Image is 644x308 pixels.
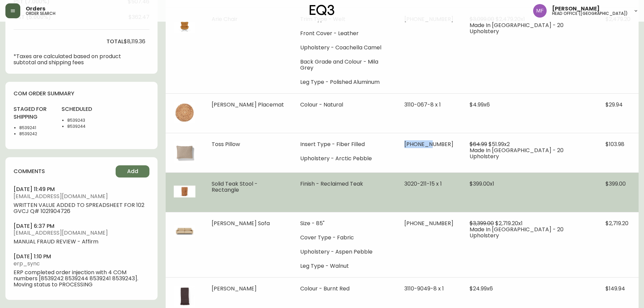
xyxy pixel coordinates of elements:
span: $399.00 x 1 [470,180,494,188]
span: $8,119.36 [124,39,145,45]
span: Solid Teak Stool - Rectangle [212,180,258,194]
h4: com order summary [14,90,149,97]
span: $51.99 x 2 [488,140,510,148]
span: Add [127,168,138,175]
span: Toss Pillow [212,140,240,148]
img: 3020-209-15-400-1-ckj1kqqjp3rfg01749hmevnfg.jpg [174,181,195,203]
li: Leg Type - Walnut [300,263,388,269]
li: Cover Type - Fabric [300,235,388,241]
span: $24.99 x 6 [470,285,493,292]
span: Orders [26,6,45,11]
span: WRITTEN VALUE ADDED TO SPREADSHEET FOR 102 GVCJ Q# 1021904726 [14,202,149,214]
li: 8539242 [19,131,53,137]
span: Made In [GEOGRAPHIC_DATA] - 20 Upholstery [470,146,564,160]
span: MANUAL FRAUD REVIEW - Affirm [14,239,149,245]
span: $2,719.20 x 1 [495,219,523,227]
li: Front Cover - Leather [300,30,388,37]
span: 3110-9049-8 x 1 [404,285,444,292]
span: Made In [GEOGRAPHIC_DATA] - 20 Upholstery [470,21,564,35]
span: $103.98 [605,140,624,148]
li: Leg Type - Polished Aluminum [300,79,388,85]
img: ad8afcbd-3922-4109-9f6a-55bb3f320032Optional[eq3-rectangular-fabric-toss-pillow].jpg [174,141,195,163]
button: Add [116,165,149,177]
li: 8539241 [19,125,53,131]
li: Trim Type - Welt [300,16,388,22]
h4: total [106,38,124,45]
h4: [DATE] 1:10 pm [14,253,149,260]
span: 3020-211-15 x 1 [404,180,442,188]
li: Upholstery - Arctic Pebble [300,156,388,162]
span: $399.00 [605,180,626,188]
li: Finish - Reclaimed Teak [300,181,388,187]
img: 89bcc380-6a1d-4f20-9057-bf1f3731af33.jpg [174,286,195,307]
span: [PHONE_NUMBER] [404,140,453,148]
span: [PERSON_NAME] [212,285,257,292]
h4: staged for shipping [14,105,53,121]
li: Colour - Natural [300,102,388,108]
span: $64.99 [470,140,487,148]
span: Made In [GEOGRAPHIC_DATA] - 20 Upholstery [470,226,564,239]
img: 31232-01-400-1-clsqei3aq0ipf0138cv5qosfp.jpg [174,220,195,242]
span: $4.99 x 6 [470,101,490,109]
span: 3110-067-8 x 1 [404,101,441,109]
img: logo [310,5,335,16]
span: [EMAIL_ADDRESS][DOMAIN_NAME] [14,193,149,199]
li: Size - 85" [300,220,388,227]
h4: [DATE] 11:49 pm [14,186,149,193]
span: [PERSON_NAME] Sofa [212,219,270,227]
span: $149.94 [605,285,625,292]
h5: head office ([GEOGRAPHIC_DATA]) [552,11,628,16]
li: 8539243 [67,117,101,123]
img: 91cf6c4ea787f0dec862db02e33d59b3 [533,4,547,18]
h5: order search [26,11,55,16]
img: 30324-71-400-1-cmcf3ue1g138a01945z46hs5t.jpg [174,16,195,38]
h4: comments [14,168,45,175]
li: Upholstery - Coachella Camel [300,45,388,51]
span: ERP completed order injection with 4 COM numbers [8539242 8539244 8539241 8539243]. Moving status... [14,269,149,288]
span: erp_sync [14,261,149,267]
li: Upholstery - Aspen Pebble [300,249,388,255]
img: dc2ba736-72f6-468d-9f22-61769f5a2dc3.jpg [174,102,195,123]
li: Back Grade and Colour - Mila Grey [300,59,388,71]
h4: scheduled [62,105,101,113]
p: *Taxes are calculated based on product subtotal and shipping fees [14,53,124,66]
span: $3,399.00 [470,219,494,227]
span: [EMAIL_ADDRESS][DOMAIN_NAME] [14,230,149,236]
span: $29.94 [605,101,623,109]
span: [PHONE_NUMBER] [404,219,453,227]
li: Insert Type - Fiber Filled [300,141,388,147]
h4: [DATE] 6:37 pm [14,222,149,230]
li: Colour - Burnt Red [300,286,388,292]
span: $2,719.20 [605,219,628,227]
span: [PERSON_NAME] Placemat [212,101,284,109]
span: [PERSON_NAME] [552,6,600,11]
li: 8539244 [67,123,101,129]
